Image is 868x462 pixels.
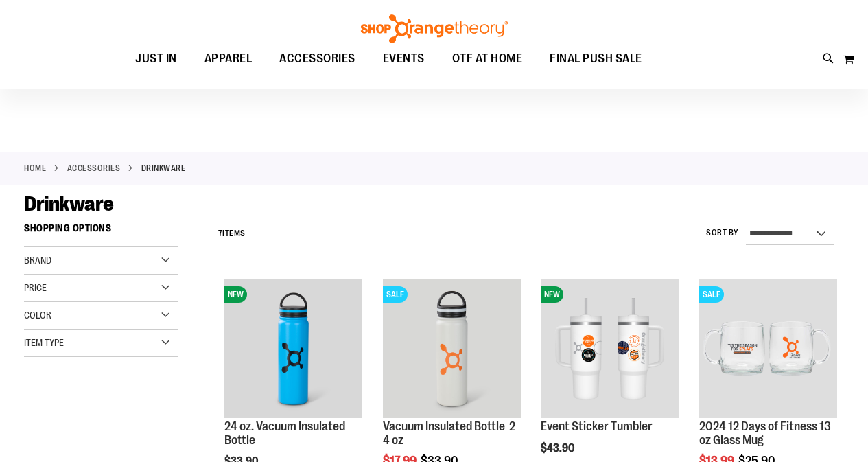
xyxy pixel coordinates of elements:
span: Drinkware [24,192,114,216]
a: APPAREL [191,43,266,75]
span: OTF AT HOME [452,43,523,74]
strong: Drinkware [141,162,186,174]
a: Vacuum Insulated Bottle 24 oz [383,419,515,447]
img: 24 oz. Vacuum Insulated Bottle [224,279,362,417]
a: FINAL PUSH SALE [536,43,656,75]
span: EVENTS [383,43,425,74]
a: Vacuum Insulated Bottle 24 ozSALE [383,279,521,419]
a: OTF 40 oz. Sticker TumblerNEW [541,279,679,419]
a: 2024 12 Days of Fitness 13 oz Glass Mug [699,419,831,447]
a: JUST IN [121,43,191,75]
a: 24 oz. Vacuum Insulated BottleNEW [224,279,362,419]
a: Event Sticker Tumbler [541,419,653,433]
a: 24 oz. Vacuum Insulated Bottle [224,419,345,447]
a: OTF AT HOME [438,43,537,75]
span: APPAREL [204,43,253,74]
span: Color [24,310,51,321]
a: ACCESSORIES [67,162,121,174]
a: Main image of 2024 12 Days of Fitness 13 oz Glass MugSALE [699,279,837,419]
span: Price [24,282,47,293]
label: Sort By [706,227,739,239]
span: NEW [541,286,563,303]
span: FINAL PUSH SALE [550,43,642,74]
span: NEW [224,286,247,303]
img: Vacuum Insulated Bottle 24 oz [383,279,521,417]
img: Shop Orangetheory [359,14,510,43]
span: Brand [24,255,51,266]
span: JUST IN [135,43,177,74]
span: 7 [218,229,223,238]
strong: Shopping Options [24,216,178,247]
a: EVENTS [369,43,438,75]
span: SALE [699,286,724,303]
span: ACCESSORIES [279,43,355,74]
h2: Items [218,223,246,244]
span: SALE [383,286,408,303]
span: $43.90 [541,442,576,454]
img: OTF 40 oz. Sticker Tumbler [541,279,679,417]
a: Home [24,162,46,174]
a: ACCESSORIES [266,43,369,74]
span: Item Type [24,337,64,348]
img: Main image of 2024 12 Days of Fitness 13 oz Glass Mug [699,279,837,417]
